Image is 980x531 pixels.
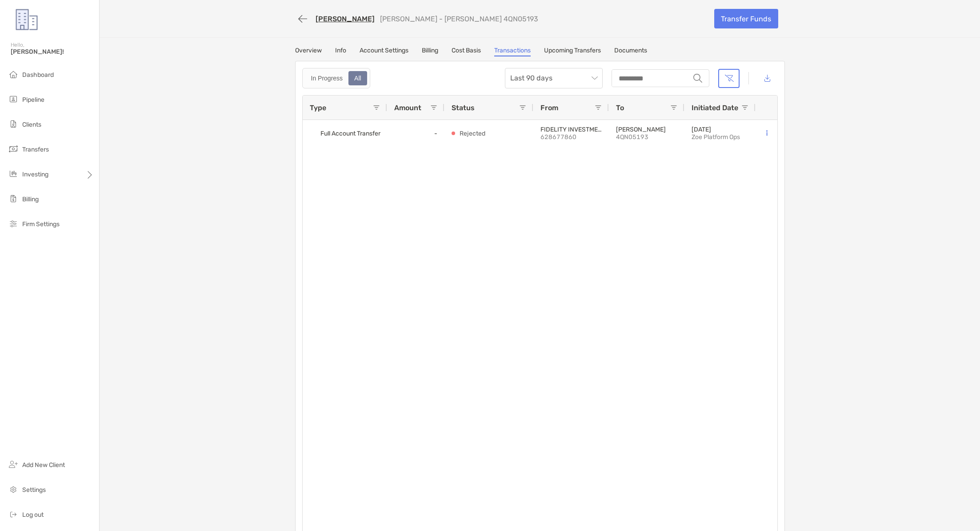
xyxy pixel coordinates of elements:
img: firm-settings icon [8,218,19,229]
span: Add New Client [22,461,65,469]
img: settings icon [8,484,19,495]
p: Rejected [460,128,485,139]
img: billing icon [8,193,19,204]
p: FIDELITY INVESTMENTS [540,126,602,133]
span: Type [310,104,326,112]
p: [DATE] [692,126,740,133]
div: segmented control [302,68,370,88]
img: transfers icon [8,144,19,154]
button: Clear filters [718,69,740,88]
span: Settings [22,486,46,494]
span: Full Account Transfer [320,126,380,141]
a: Info [335,47,346,56]
span: Last 90 days [510,68,597,88]
span: To [616,104,624,112]
a: Billing [422,47,438,56]
a: [PERSON_NAME] [316,15,375,23]
span: Amount [394,104,421,112]
p: 628677860 [540,133,602,141]
img: logout icon [8,509,19,519]
img: clients icon [8,119,19,129]
img: dashboard icon [8,69,19,80]
img: Zoe Logo [11,4,43,36]
div: In Progress [306,72,348,84]
p: [PERSON_NAME] - [PERSON_NAME] 4QN05193 [380,15,538,23]
span: Transfers [22,146,49,153]
span: Dashboard [22,71,54,79]
span: From [540,104,558,112]
a: Documents [614,47,647,56]
img: input icon [693,74,702,83]
span: [PERSON_NAME]! [11,48,94,56]
a: Overview [295,47,322,56]
a: Transfer Funds [714,9,778,28]
span: Clients [22,121,41,128]
p: 4QN05193 [616,133,677,141]
span: Pipeline [22,96,44,104]
a: Account Settings [360,47,408,56]
p: Roth IRA [616,126,677,133]
span: Initiated Date [692,104,738,112]
img: pipeline icon [8,94,19,104]
a: Transactions [494,47,531,56]
span: Log out [22,511,44,519]
a: Upcoming Transfers [544,47,601,56]
span: Billing [22,196,39,203]
img: investing icon [8,168,19,179]
div: - [387,120,444,147]
div: All [349,72,366,84]
span: Status [452,104,475,112]
p: zoe_platform_ops [692,133,740,141]
img: add_new_client icon [8,459,19,470]
span: Firm Settings [22,220,60,228]
a: Cost Basis [452,47,481,56]
span: Investing [22,171,48,178]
